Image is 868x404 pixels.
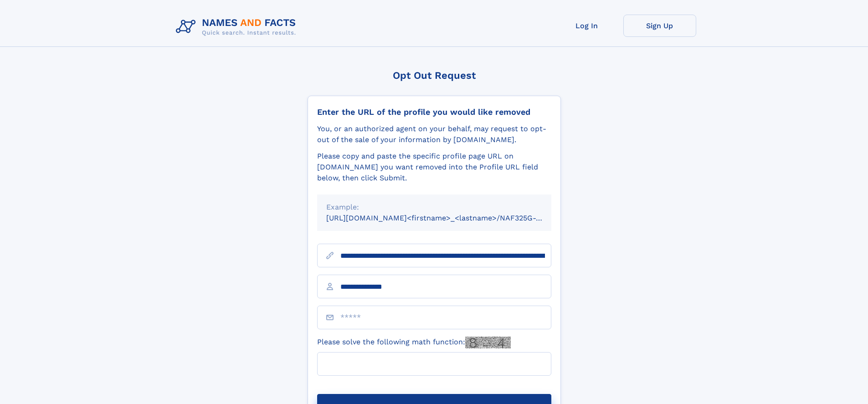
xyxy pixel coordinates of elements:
img: Logo Names and Facts [172,15,303,39]
div: Opt Out Request [308,70,561,81]
a: Sign Up [623,15,696,37]
label: Please solve the following math function: [317,337,511,348]
a: Log In [550,15,623,37]
small: [URL][DOMAIN_NAME]<firstname>_<lastname>/NAF325G-xxxxxxxx [326,214,569,222]
div: Enter the URL of the profile you would like removed [317,107,551,117]
div: You, or an authorized agent on your behalf, may request to opt-out of the sale of your informatio... [317,123,551,145]
div: Please copy and paste the specific profile page URL on [DOMAIN_NAME] you want removed into the Pr... [317,151,551,184]
div: Example: [326,202,542,213]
